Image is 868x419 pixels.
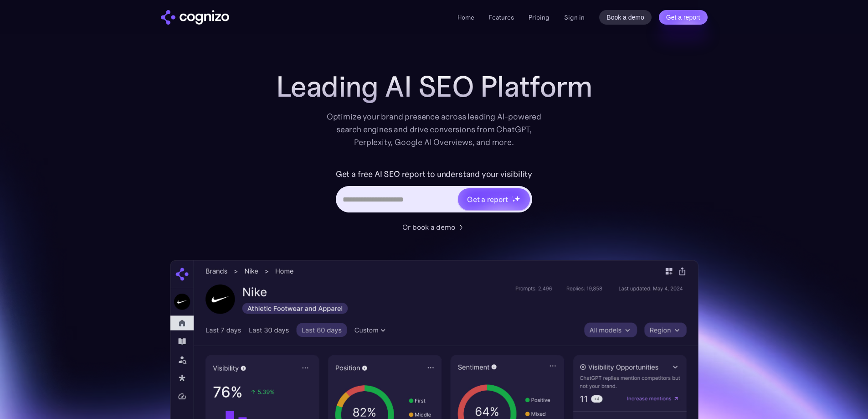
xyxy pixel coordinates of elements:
[514,196,520,202] img: star
[161,10,229,25] a: home
[402,222,466,233] a: Or book a demo
[467,194,508,205] div: Get a report
[322,110,546,149] div: Optimize your brand presence across leading AI-powered search engines and drive conversions from ...
[489,13,514,21] a: Features
[336,167,532,217] form: Hero URL Input Form
[336,167,532,181] label: Get a free AI SEO report to understand your visibility
[161,10,229,25] img: cognizo logo
[659,10,708,25] a: Get a report
[512,196,514,197] img: star
[457,187,531,211] a: Get a reportstarstarstar
[457,13,474,21] a: Home
[564,12,585,23] a: Sign in
[529,13,550,21] a: Pricing
[599,10,652,25] a: Book a demo
[512,199,515,202] img: star
[402,222,455,233] div: Or book a demo
[276,70,592,103] h1: Leading AI SEO Platform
